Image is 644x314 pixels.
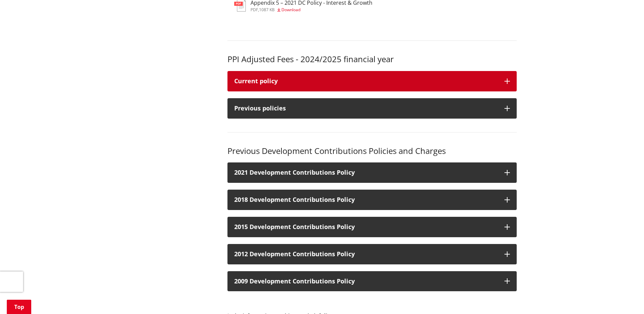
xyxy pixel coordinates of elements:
[227,162,517,183] button: 2021 Development Contributions Policy
[234,251,498,258] h3: 2012 Development Contributions Policy
[234,105,498,112] div: Previous policies
[227,244,517,264] button: 2012 Development Contributions Policy
[227,190,517,210] button: 2018 Development Contributions Policy
[234,224,498,230] h3: 2015 Development Contributions Policy
[227,71,517,91] button: Current policy
[227,217,517,237] button: 2015 Development Contributions Policy
[234,78,498,85] div: Current policy
[234,196,498,203] h3: 2018 Development Contributions Policy
[234,278,498,285] h3: 2009 Development Contributions Policy
[259,7,275,13] span: 1087 KB
[7,300,31,314] a: Top
[251,7,258,13] span: pdf
[227,54,517,64] h3: PPI Adjusted Fees - 2024/2025 financial year
[227,98,517,119] button: Previous policies
[227,146,517,156] h3: Previous Development Contributions Policies and Charges
[281,7,300,13] span: Download
[234,169,498,176] h3: 2021 Development Contributions Policy
[613,285,637,310] iframe: Messenger Launcher
[227,271,517,292] button: 2009 Development Contributions Policy
[251,8,372,12] div: ,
